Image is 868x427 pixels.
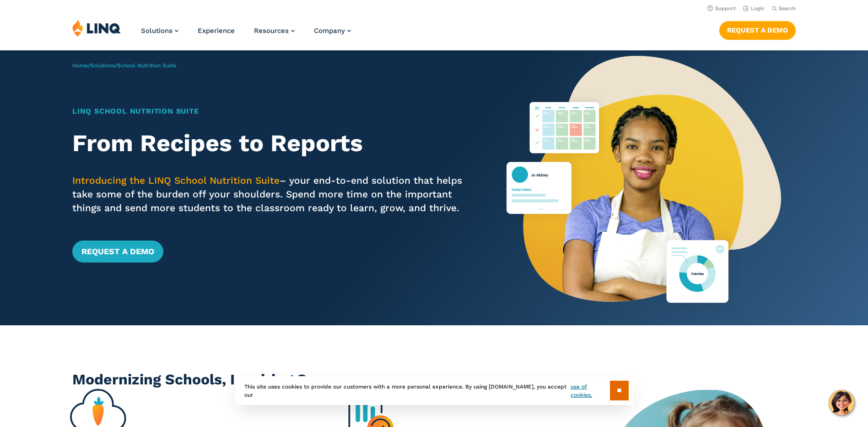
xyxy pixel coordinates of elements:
[72,174,471,215] p: – your end-to-end solution that helps take some of the burden off your shoulders. Spend more time...
[719,19,796,39] nav: Button Navigation
[707,5,736,11] a: Support
[743,5,765,11] a: Login
[719,21,796,39] a: Request a Demo
[72,241,163,263] a: Request a Demo
[72,369,796,390] h2: Modernizing Schools, Inspiring Success
[141,27,173,35] span: Solutions
[141,27,178,35] a: Solutions
[72,19,121,37] img: LINQ | K‑12 Software
[117,62,176,69] span: School Nutrition Suite
[571,383,609,399] a: use of cookies.
[314,27,345,35] span: Company
[254,27,289,35] span: Resources
[779,5,796,11] span: Search
[829,390,854,416] button: Hello, have a question? Let’s chat.
[90,62,115,69] a: Solutions
[314,27,351,35] a: Company
[72,130,471,157] h2: From Recipes to Reports
[72,62,88,69] a: Home
[141,19,351,49] nav: Primary Navigation
[772,5,796,12] button: Open Search Bar
[72,62,176,69] span: / /
[198,27,235,35] a: Experience
[235,376,633,405] div: This site uses cookies to provide our customers with a more personal experience. By using [DOMAIN...
[72,175,280,186] span: Introducing the LINQ School Nutrition Suite
[254,27,295,35] a: Resources
[507,50,781,325] img: Nutrition Suite Launch
[72,106,471,117] h1: LINQ School Nutrition Suite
